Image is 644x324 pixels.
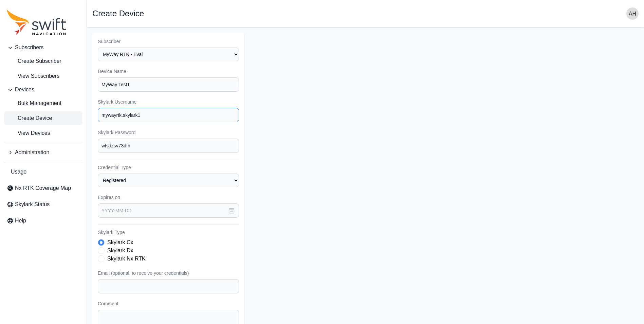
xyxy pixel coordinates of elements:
[98,98,239,105] label: Skylark Username
[4,198,82,211] a: Skylark Status
[98,164,239,171] label: Credential Type
[7,99,61,107] span: Bulk Management
[98,300,239,307] label: Comment
[7,72,59,80] span: View Subscribers
[98,203,239,218] input: YYYY-MM-DD
[98,38,239,45] label: Subscriber
[98,129,239,136] label: Skylark Password
[98,229,239,236] label: Skylark Type
[98,270,239,276] label: Email (optional, to receive your credentials)
[7,57,61,65] span: Create Subscriber
[4,165,82,179] a: Usage
[4,146,82,159] button: Administration
[11,168,26,176] span: Usage
[4,111,82,125] a: Create Device
[92,10,144,18] h1: Create Device
[7,129,50,137] span: View Devices
[4,83,82,96] button: Devices
[4,126,82,140] a: View Devices
[107,255,146,263] label: Skylark Nx RTK
[98,238,239,263] div: Skylark Type
[98,68,239,75] label: Device Name
[107,238,133,247] label: Skylark Cx
[98,77,239,92] input: Device #01
[4,41,82,54] button: Subscribers
[15,43,43,52] span: Subscribers
[626,7,639,20] img: user photo
[7,114,52,122] span: Create Device
[4,69,82,83] a: View Subscribers
[15,148,49,157] span: Administration
[15,200,50,209] span: Skylark Status
[4,181,82,195] a: Nx RTK Coverage Map
[4,96,82,110] a: Bulk Management
[98,139,239,153] input: password
[98,48,239,61] select: Subscriber
[15,184,71,192] span: Nx RTK Coverage Map
[15,217,26,225] span: Help
[98,108,239,122] input: example-user
[107,247,133,255] label: Skylark Dx
[15,86,34,94] span: Devices
[4,214,82,228] a: Help
[98,194,239,201] label: Expires on
[4,54,82,68] a: Create Subscriber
